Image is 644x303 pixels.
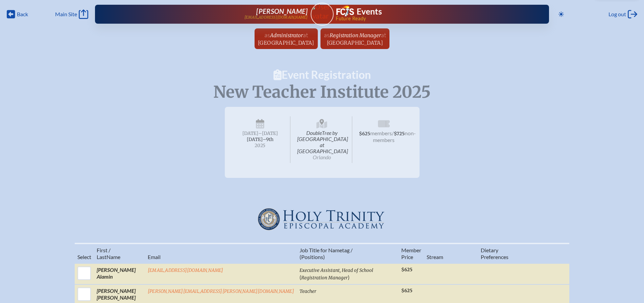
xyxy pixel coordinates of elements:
span: non-members [373,130,416,143]
p: New Teacher Institute 2025 [144,83,501,101]
th: Email [145,243,297,263]
a: [PERSON_NAME][EMAIL_ADDRESS][PERSON_NAME][DOMAIN_NAME] [148,288,294,294]
th: Name [94,243,145,263]
a: asAdministratorat[GEOGRAPHIC_DATA] [255,28,317,49]
span: Teacher [300,288,316,294]
span: ( [300,274,301,280]
td: [PERSON_NAME] Alamin [94,263,145,284]
span: $625 [401,288,412,294]
span: Back [17,11,28,18]
span: $625 [359,131,370,137]
span: [DATE]–⁠9th [247,137,273,142]
span: Log out [609,11,626,18]
th: Memb [399,243,424,263]
img: User Avatar [308,2,336,20]
div: FCIS Events — Future ready [336,5,528,21]
span: Registration Manager [330,32,381,39]
a: [PERSON_NAME][EMAIL_ADDRESS][DOMAIN_NAME] [117,7,308,21]
span: ary Preferences [481,247,508,260]
span: [GEOGRAPHIC_DATA] [327,40,383,46]
th: Job Title for Nametag / (Positions) [297,243,399,263]
span: Orlando [313,154,331,160]
span: Administrator [270,32,303,39]
span: at [381,31,386,39]
span: [DATE] [242,131,258,136]
h1: Events [357,7,382,16]
span: ) [348,274,350,280]
span: $725 [394,131,405,137]
span: as [324,31,330,39]
img: Holy Trinity Episcopal Academy [255,208,390,231]
span: Last [97,254,106,260]
span: er [416,247,421,253]
span: members [370,130,392,136]
th: Diet [478,243,531,263]
a: User Avatar [311,3,334,26]
span: 2025 [236,143,285,148]
span: Select [77,254,91,260]
span: Main Site [55,11,77,18]
a: Main Site [55,9,88,19]
span: at [303,31,308,39]
span: First / [97,247,111,253]
span: Price [401,254,413,260]
span: [PERSON_NAME] [256,7,308,15]
span: Executive Assistant, Head of School [300,267,373,273]
span: [GEOGRAPHIC_DATA] [258,40,314,46]
img: Florida Council of Independent Schools [336,5,354,16]
a: asRegistration Managerat[GEOGRAPHIC_DATA] [321,28,389,49]
span: as [264,31,270,39]
span: Future Ready [336,16,527,21]
p: [EMAIL_ADDRESS][DOMAIN_NAME] [244,15,308,20]
th: Stream [424,243,478,263]
a: FCIS LogoEvents [336,5,382,18]
span: Registration Manager [301,275,348,281]
span: / [392,130,394,136]
span: DoubleTree by [GEOGRAPHIC_DATA] at [GEOGRAPHIC_DATA] [292,116,352,163]
span: $625 [401,267,412,273]
a: [EMAIL_ADDRESS][DOMAIN_NAME] [148,267,223,273]
span: –[DATE] [258,131,278,136]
